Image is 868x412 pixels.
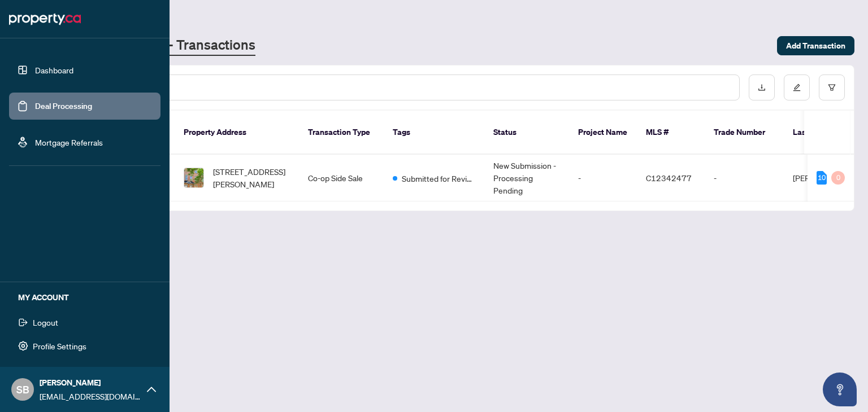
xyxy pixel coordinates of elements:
[831,171,845,185] div: 0
[484,111,569,155] th: Status
[402,172,475,185] span: Submitted for Review
[9,10,81,28] img: logo
[637,111,705,155] th: MLS #
[819,74,845,100] button: filter
[40,376,141,389] span: [PERSON_NAME]
[777,36,854,55] button: Add Transaction
[758,84,766,91] span: download
[569,111,637,155] th: Project Name
[786,37,845,55] span: Add Transaction
[175,111,299,155] th: Property Address
[35,137,103,147] a: Mortgage Referrals
[299,155,384,201] td: Co-op Side Sale
[35,101,92,111] a: Deal Processing
[9,336,160,356] button: Profile Settings
[705,155,784,201] td: -
[646,173,692,183] span: C12342477
[784,74,810,100] button: edit
[384,111,484,155] th: Tags
[484,155,569,201] td: New Submission - Processing Pending
[823,372,857,406] button: Open asap
[33,337,86,355] span: Profile Settings
[35,65,73,75] a: Dashboard
[705,111,784,155] th: Trade Number
[33,313,58,331] span: Logout
[213,165,290,190] span: [STREET_ADDRESS][PERSON_NAME]
[793,84,801,91] span: edit
[18,291,160,304] h5: MY ACCOUNT
[40,390,141,402] span: [EMAIL_ADDRESS][DOMAIN_NAME]
[828,84,836,91] span: filter
[184,168,203,187] img: thumbnail-img
[9,313,160,332] button: Logout
[569,155,637,201] td: -
[16,382,29,397] span: SB
[817,171,827,185] div: 10
[749,74,775,100] button: download
[299,111,384,155] th: Transaction Type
